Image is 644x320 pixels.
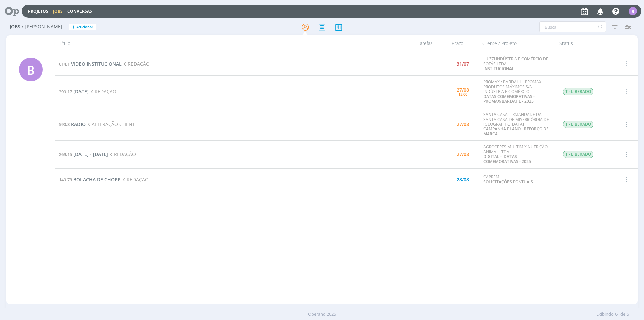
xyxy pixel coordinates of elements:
span: 399.17 [59,89,72,95]
span: 590.3 [59,121,70,127]
span: REDAÇÃO [89,88,116,95]
div: 27/08 [457,88,469,92]
span: + [72,24,75,31]
span: 149.73 [59,177,72,183]
span: [DATE] [73,88,89,95]
span: T - LIBERADO [563,121,593,128]
a: 149.73BOLACHA DE CHOPP [59,176,121,183]
button: Projetos [26,9,50,14]
button: Jobs [51,9,65,14]
div: B [19,58,43,81]
span: 5 [627,311,629,318]
span: 6 [615,311,618,318]
a: Jobs [53,8,63,14]
span: / [PERSON_NAME] [22,24,62,30]
div: Cliente / Projeto [478,35,555,51]
span: Jobs [10,24,20,30]
div: SANTA CASA - IRMANDADE DA SANTA CASA DE MISERICÓRDIA DE [GEOGRAPHIC_DATA] [483,112,552,136]
span: BOLACHA DE CHOPP [73,176,121,183]
span: T - LIBERADO [563,88,593,95]
a: Conversas [67,8,92,14]
span: [DATE] - [DATE] [73,151,108,157]
span: Exibindo [596,311,614,318]
span: 614.1 [59,61,70,67]
div: B [629,7,637,15]
span: de [620,311,625,318]
div: PROMAX / BARDAHL - PROMAX PRODUTOS MÁXIMOS S/A INDÚSTRIA E COMÉRCIO [483,80,552,104]
span: T - LIBERADO [563,151,593,158]
div: Prazo [437,35,478,51]
a: 399.17[DATE] [59,88,89,95]
button: Conversas [65,9,94,14]
span: VIDEO INSTITUCIONAL [71,61,122,67]
div: CAPREM [483,175,552,184]
div: Tarefas [396,35,437,51]
div: 27/08 [457,152,469,157]
button: +Adicionar [69,24,96,31]
a: INSTITUCIONAL [483,66,514,72]
a: DIGITAL - DATAS COMEMORATIVAS - 2025 [483,154,531,164]
a: CAMPANHA PLANO - REFORÇO DE MARCA [483,126,549,136]
a: 590.3RÁDIO [59,121,86,127]
div: 27/08 [457,122,469,127]
span: Adicionar [76,25,93,29]
a: 614.1VIDEO INSTITUCIONAL [59,61,122,67]
span: RÁDIO [71,121,86,127]
div: 15:00 [458,92,467,96]
span: 269.15 [59,151,72,157]
input: Busca [539,21,606,32]
a: 269.15[DATE] - [DATE] [59,151,108,157]
a: Projetos [28,8,48,14]
button: B [628,5,637,17]
span: ALTERAÇÃO CLIENTE [86,121,138,127]
div: AGROCERES MULTIMIX NUTRIÇÃO ANIMAL LTDA. [483,145,552,164]
div: 28/08 [457,177,469,182]
a: DATAS COMEMORATIVAS - PROMAX/BARDAHL - 2025 [483,94,535,104]
a: SOLICITAÇÕES PONTUAIS [483,179,533,185]
div: 31/07 [457,62,469,66]
div: Título [55,35,396,51]
span: REDAÇÃO [108,151,136,157]
span: REDAÇÃO [121,176,149,183]
div: Status [555,35,612,51]
div: LUIZZI INDÚSTRIA E COMÉRCIO DE SOFÁS LTDA. [483,57,552,71]
span: REDACÃO [122,61,150,67]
